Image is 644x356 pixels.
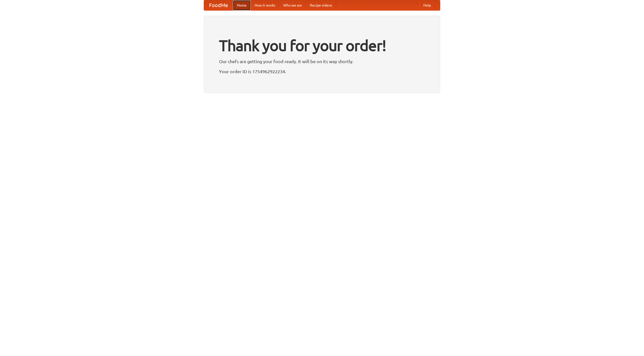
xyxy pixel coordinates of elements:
[306,0,336,10] a: Recipe videos
[279,0,306,10] a: Who we are
[251,0,279,10] a: How it works
[419,0,435,10] a: Help
[219,33,425,58] h1: Thank you for your order!
[219,68,425,75] p: Your order ID is 1754962922234.
[219,58,425,65] p: Our chefs are getting your food ready. It will be on its way shortly.
[233,0,251,10] a: Home
[204,0,233,10] a: FoodMe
